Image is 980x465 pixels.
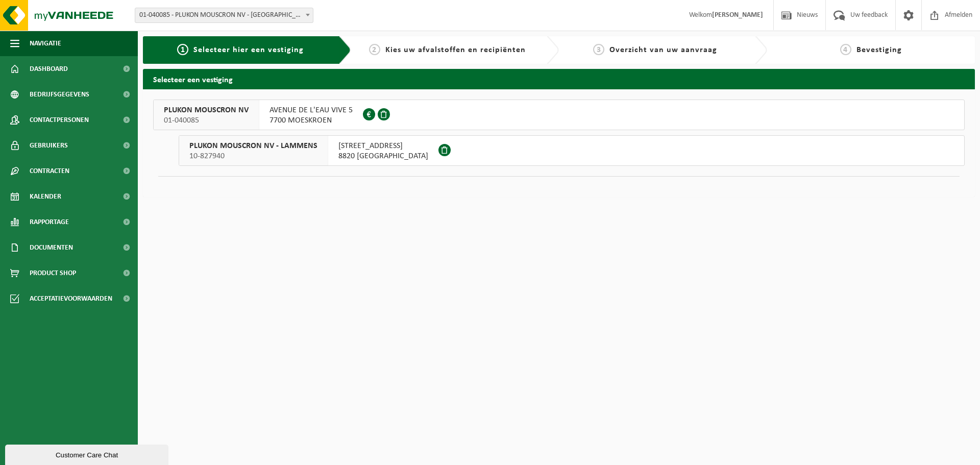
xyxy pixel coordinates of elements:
h2: Selecteer een vestiging [143,69,975,89]
span: Product Shop [30,260,76,286]
span: 01-040085 - PLUKON MOUSCRON NV - MOESKROEN [135,8,313,23]
span: Bevestiging [856,46,902,54]
span: Contracten [30,158,69,184]
span: 2 [369,44,380,55]
span: 3 [593,44,604,55]
iframe: chat widget [5,443,170,465]
button: PLUKON MOUSCRON NV - LAMMENS 10-827940 [STREET_ADDRESS]8820 [GEOGRAPHIC_DATA] [179,135,965,166]
button: PLUKON MOUSCRON NV 01-040085 AVENUE DE L'EAU VIVE 57700 MOESKROEN [153,100,965,130]
span: 4 [840,44,851,55]
span: 01-040085 [164,115,249,126]
span: [STREET_ADDRESS] [338,141,428,151]
span: 01-040085 - PLUKON MOUSCRON NV - MOESKROEN [135,8,313,22]
span: Overzicht van uw aanvraag [609,46,717,54]
span: Kies uw afvalstoffen en recipiënten [385,46,526,54]
span: 1 [177,44,188,55]
span: Selecteer hier een vestiging [193,46,304,54]
strong: [PERSON_NAME] [712,11,763,19]
span: Acceptatievoorwaarden [30,286,112,311]
span: Rapportage [30,209,69,235]
span: AVENUE DE L'EAU VIVE 5 [269,105,353,115]
span: Dashboard [30,56,68,82]
span: Documenten [30,235,73,260]
span: PLUKON MOUSCRON NV - LAMMENS [189,141,317,151]
span: PLUKON MOUSCRON NV [164,105,249,115]
span: 7700 MOESKROEN [269,115,353,126]
span: Navigatie [30,31,61,56]
span: Contactpersonen [30,107,89,133]
span: 8820 [GEOGRAPHIC_DATA] [338,151,428,161]
span: 10-827940 [189,151,317,161]
span: Kalender [30,184,61,209]
span: Bedrijfsgegevens [30,82,89,107]
span: Gebruikers [30,133,68,158]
